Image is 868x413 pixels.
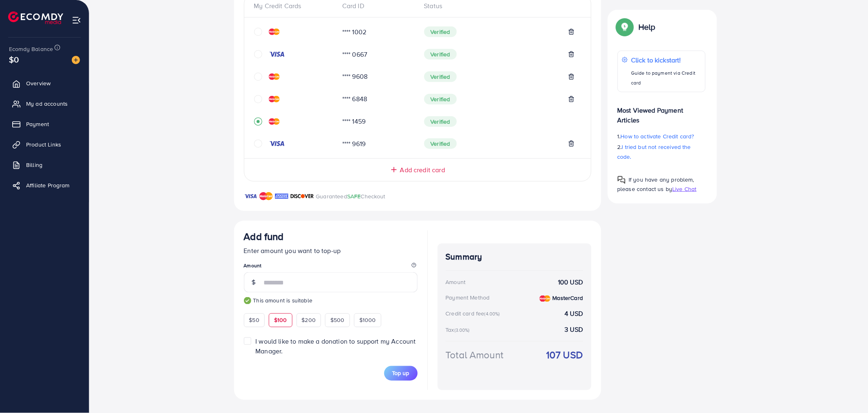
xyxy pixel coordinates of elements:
[244,297,418,305] small: This amount is suitable
[618,143,691,161] span: I tried but not received the code.
[269,51,285,58] img: credit
[424,49,457,60] span: Verified
[6,116,83,132] a: Payment
[400,165,445,175] span: Add credit card
[446,252,583,262] h4: Summary
[424,138,457,149] span: Verified
[302,316,316,324] span: $200
[72,16,81,25] img: menu
[72,56,80,64] img: image
[9,53,19,65] span: $0
[424,116,457,127] span: Verified
[424,71,457,82] span: Verified
[673,185,697,193] span: Live Chat
[392,369,410,377] span: Top up
[565,325,583,335] strong: 3 USD
[558,278,583,287] strong: 100 USD
[553,294,583,302] strong: MasterCard
[269,118,280,125] img: credit
[249,316,259,324] span: $50
[26,161,42,169] span: Billing
[269,140,285,147] img: credit
[833,376,862,407] iframe: Chat
[269,29,280,35] img: credit
[290,191,314,201] img: brand
[254,50,262,58] svg: circle
[6,75,83,91] a: Overview
[618,175,695,193] span: If you have any problem, please contact us by
[259,191,273,201] img: brand
[618,20,632,34] img: Popup guide
[254,1,336,11] div: My Credit Cards
[26,79,51,87] span: Overview
[446,278,466,286] div: Amount
[540,295,551,302] img: credit
[418,1,581,11] div: Status
[446,326,473,334] div: Tax
[631,55,701,65] p: Click to kickstart!
[446,348,504,362] div: Total Amount
[618,99,706,125] p: Most Viewed Payment Articles
[618,176,626,184] img: Popup guide
[424,94,457,104] span: Verified
[618,131,706,141] p: 1.
[26,140,61,149] span: Product Links
[454,327,470,334] small: (3.00%)
[6,157,83,173] a: Billing
[8,11,63,24] img: logo
[244,246,418,255] p: Enter amount you want to top-up
[359,316,376,324] span: $1000
[269,73,280,80] img: credit
[618,142,706,162] p: 2.
[631,68,701,88] p: Guide to payment via Credit card
[565,309,583,319] strong: 4 USD
[26,181,70,189] span: Affiliate Program
[254,118,262,126] svg: record circle
[6,95,83,112] a: My ad accounts
[254,140,262,148] svg: circle
[269,96,280,102] img: credit
[275,191,288,201] img: brand
[446,310,503,318] div: Credit card fee
[316,191,386,201] p: Guaranteed Checkout
[546,348,583,362] strong: 107 USD
[274,316,287,324] span: $100
[254,73,262,81] svg: circle
[255,337,416,355] span: I would like to make a donation to support my Account Manager.
[26,100,68,108] span: My ad accounts
[446,294,490,302] div: Payment Method
[6,136,83,153] a: Product Links
[621,132,694,140] span: How to activate Credit card?
[244,262,418,272] legend: Amount
[330,316,345,324] span: $500
[244,231,284,242] h3: Add fund
[26,120,49,128] span: Payment
[485,311,500,318] small: (4.00%)
[244,297,251,304] img: guide
[9,45,53,53] span: Ecomdy Balance
[6,177,83,193] a: Affiliate Program
[336,1,418,11] div: Card ID
[347,192,361,200] span: SAFE
[424,27,457,37] span: Verified
[254,95,262,103] svg: circle
[639,22,656,32] p: Help
[384,366,418,381] button: Top up
[244,191,257,201] img: brand
[254,28,262,36] svg: circle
